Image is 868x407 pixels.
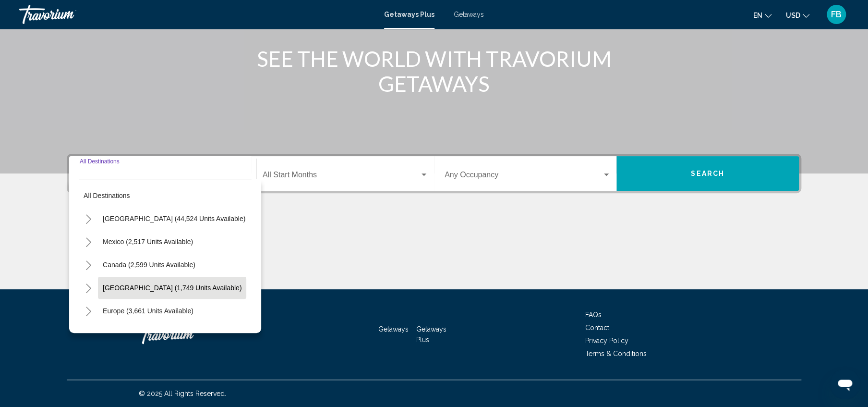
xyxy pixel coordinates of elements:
button: Canada (2,599 units available) [98,254,200,276]
button: Change currency [786,8,809,22]
a: Getaways [454,11,484,18]
button: [GEOGRAPHIC_DATA] (211 units available) [98,323,241,345]
a: FAQs [585,311,602,319]
button: All destinations [79,185,252,207]
span: [GEOGRAPHIC_DATA] (1,749 units available) [103,284,241,292]
span: Europe (3,661 units available) [103,307,193,315]
a: Terms & Conditions [585,350,647,358]
button: Change language [753,8,772,22]
button: User Menu [824,4,849,25]
span: Canada (2,599 units available) [103,261,195,269]
a: Travorium [139,320,235,349]
button: Mexico (2,517 units available) [98,231,198,253]
a: Travorium [19,5,374,24]
span: Search [691,170,724,178]
span: USD [786,12,800,19]
button: [GEOGRAPHIC_DATA] (1,749 units available) [98,277,246,299]
button: Toggle Mexico (2,517 units available) [79,232,98,251]
span: en [753,12,762,19]
button: Toggle Europe (3,661 units available) [79,301,98,321]
span: © 2025 All Rights Reserved. [139,390,226,397]
a: Privacy Policy [585,337,628,345]
span: All destinations [84,192,130,199]
div: Search widget [69,156,799,191]
button: Toggle Canada (2,599 units available) [79,255,98,274]
button: Search [616,156,799,191]
a: Getaways Plus [416,325,446,344]
iframe: Button to launch messaging window [830,369,860,399]
span: [GEOGRAPHIC_DATA] (44,524 units available) [103,215,245,222]
a: Getaways [378,325,409,333]
button: [GEOGRAPHIC_DATA] (44,524 units available) [98,208,250,230]
span: FB [831,10,842,19]
button: Toggle Australia (211 units available) [79,324,98,344]
button: Toggle United States (44,524 units available) [79,209,98,228]
h1: SEE THE WORLD WITH TRAVORIUM GETAWAYS [254,46,614,96]
a: Getaways Plus [384,11,434,18]
button: Toggle Caribbean & Atlantic Islands (1,749 units available) [79,278,98,297]
a: Contact [585,324,609,332]
button: Europe (3,661 units available) [98,300,198,322]
span: Mexico (2,517 units available) [103,238,193,246]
